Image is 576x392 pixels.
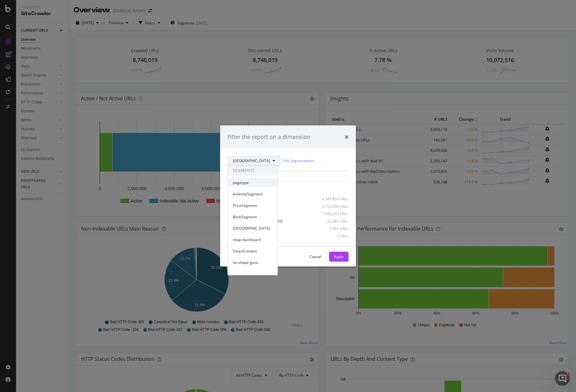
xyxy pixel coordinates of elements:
[318,196,349,202] div: 4,389,854 URLs
[220,126,356,267] div: modal
[233,237,273,243] span: mwp-dashboard
[233,203,273,208] span: PriceSegment
[329,252,349,261] button: Apply
[318,211,349,216] div: 1,560,243 URLs
[555,371,570,386] iframe: Intercom live chat
[310,254,321,259] div: Cancel
[318,219,349,224] div: 22,885 URLs
[233,158,270,163] span: NYC
[318,233,349,239] div: 2 URLs
[334,254,344,259] div: Apply
[345,133,349,141] div: times
[233,180,273,186] span: pagetype
[227,186,349,191] div: Select all data available
[227,170,349,181] input: Search
[228,166,278,176] span: SEGMENTS
[304,252,327,261] button: Cancel
[233,260,273,265] span: no-shape-geos
[233,226,273,231] span: Canada
[233,191,273,197] span: AmenitySegment
[283,157,314,164] a: Edit Segmentation
[233,214,273,220] span: BedsSegment
[233,248,273,254] span: SmartContent
[318,204,349,209] div: 2,752,658 URLs
[318,226,349,231] div: 5,561 URLs
[227,156,280,165] button: [GEOGRAPHIC_DATA]
[227,133,310,141] div: Filter the report on a dimension
[233,271,273,277] span: NYC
